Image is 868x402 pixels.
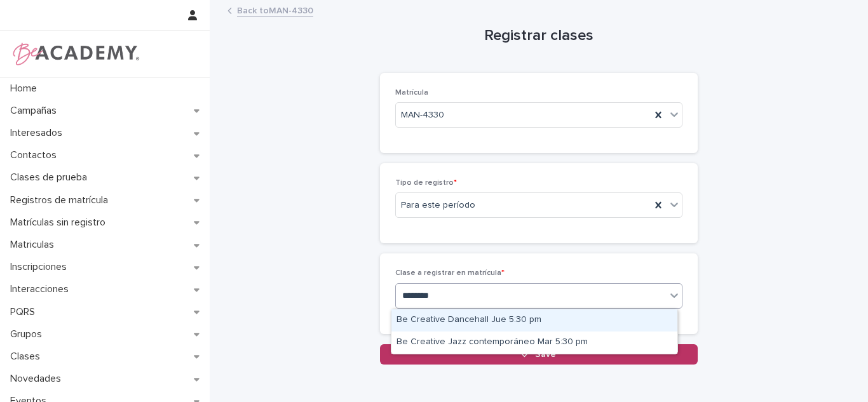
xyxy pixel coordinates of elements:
[380,27,698,45] h1: Registrar clases
[391,332,677,354] div: Be Creative Jazz contemporáneo Mar 5:30 pm
[5,83,47,95] p: Home
[5,149,67,161] p: Contactos
[535,350,556,359] span: Save
[380,344,698,365] button: Save
[401,109,444,122] span: MAN-4330
[395,89,428,97] span: Matrícula
[5,261,77,273] p: Inscripciones
[5,239,64,251] p: Matriculas
[5,194,118,206] p: Registros de matrícula
[5,373,71,385] p: Novedades
[5,283,79,295] p: Interacciones
[5,306,45,318] p: PQRS
[395,269,505,277] span: Clase a registrar en matrícula
[5,217,116,229] p: Matrículas sin registro
[10,41,140,67] img: WPrjXfSUmiLcdUfaYY4Q
[5,127,72,139] p: Interesados
[5,328,52,340] p: Grupos
[237,3,313,17] a: Back toMAN-4330
[5,105,67,117] p: Campañas
[391,309,677,332] div: Be Creative Dancehall Jue 5:30 pm
[395,179,457,187] span: Tipo de registro
[401,199,475,212] span: Para este período
[5,171,97,184] p: Clases de prueba
[5,351,50,363] p: Clases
